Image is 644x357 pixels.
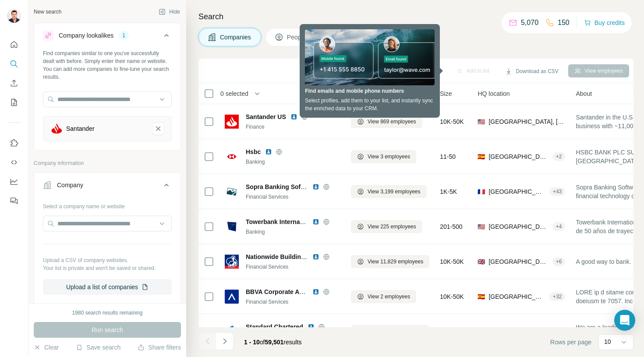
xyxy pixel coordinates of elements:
[138,343,181,352] button: Share filters
[368,153,410,161] span: View 3 employees
[550,338,591,346] span: Rows per page
[368,293,410,301] span: View 2 employees
[440,292,464,301] span: 10K-50K
[549,293,565,301] div: + 32
[225,220,239,234] img: Logo of Towerbank International
[499,65,564,78] button: Download as CSV
[246,228,340,236] div: Banking
[43,199,172,210] div: Select a company name or website
[368,223,416,231] span: View 225 employees
[478,89,510,98] span: HQ location
[43,256,172,264] p: Upload a CSV of company websites.
[7,37,21,52] button: Quick start
[246,112,286,121] span: Santander US
[246,193,340,201] div: Financial Services
[246,322,303,331] span: Standard Chartered
[368,118,416,126] span: View 869 employees
[244,339,260,346] span: 1 - 10
[34,8,61,16] div: New search
[488,292,546,301] span: [GEOGRAPHIC_DATA], Community of [GEOGRAPHIC_DATA]
[246,158,340,166] div: Banking
[478,292,485,301] span: 🇪🇸
[225,325,239,339] img: Logo of Standard Chartered
[7,9,21,23] img: Avatar
[225,290,239,304] img: Logo of BBVA Corporate AND Investment Banking
[368,258,423,266] span: View 11,829 employees
[552,258,566,266] div: + 6
[488,222,548,231] span: [GEOGRAPHIC_DATA]
[246,147,261,156] span: Hsbc
[246,123,340,131] div: Finance
[312,183,319,190] img: LinkedIn logo
[351,89,381,98] span: Employees
[76,343,120,352] button: Save search
[351,115,422,128] button: View 869 employees
[246,288,368,295] span: BBVA Corporate AND Investment Banking
[308,323,315,330] img: LinkedIn logo
[43,279,172,295] button: Upload a list of companies
[225,185,239,199] img: Logo of Sopra Banking Software
[246,183,317,190] span: Sopra Banking Software
[488,327,546,336] span: [GEOGRAPHIC_DATA], [GEOGRAPHIC_DATA], [GEOGRAPHIC_DATA]
[34,343,59,352] button: Clear
[440,222,462,231] span: 201-500
[488,117,565,126] span: [GEOGRAPHIC_DATA], [US_STATE]
[246,263,340,271] div: Financial Services
[66,124,95,133] div: Santander
[549,188,565,196] div: + 43
[604,337,611,346] p: 10
[478,257,485,266] span: 🇬🇧
[440,187,457,196] span: 1K-5K
[34,159,181,167] p: Company information
[552,223,566,231] div: + 4
[478,187,485,196] span: 🇫🇷
[225,255,239,269] img: Logo of Nationwide Building Society
[521,17,538,28] p: 5,070
[59,31,113,40] div: Company lookalikes
[478,327,485,336] span: 🇬🇧
[312,253,319,260] img: LinkedIn logo
[312,288,319,295] img: LinkedIn logo
[576,257,631,266] span: A good way to bank.
[558,17,570,28] p: 150
[440,257,464,266] span: 10K-50K
[7,135,21,151] button: Use Surfe on LinkedIn
[246,253,328,260] span: Nationwide Building Society
[246,298,340,306] div: Financial Services
[614,310,635,331] div: Open Intercom Messenger
[260,339,265,346] span: of
[265,148,272,155] img: LinkedIn logo
[246,218,316,225] span: Towerbank International
[57,181,83,189] div: Company
[290,113,297,120] img: LinkedIn logo
[584,17,625,29] button: Buy credits
[50,122,63,135] img: Santander-logo
[351,150,416,163] button: View 3 employees
[351,220,422,233] button: View 225 employees
[440,89,452,98] span: Size
[7,174,21,189] button: Dashboard
[576,89,592,98] span: About
[488,187,546,196] span: [GEOGRAPHIC_DATA]
[7,94,21,110] button: My lists
[351,290,416,303] button: View 2 employees
[478,117,485,126] span: 🇺🇸
[351,185,427,198] button: View 3,199 employees
[244,339,302,346] span: results
[34,175,180,199] button: Company
[216,332,234,350] button: Navigate to next page
[152,5,186,18] button: Hide
[7,75,21,91] button: Enrich CSV
[368,188,421,196] span: View 3,199 employees
[478,152,485,161] span: 🇪🇸
[440,327,467,336] span: 50K-100K
[7,193,21,209] button: Feedback
[119,31,129,39] div: 1
[478,222,485,231] span: 🇺🇸
[552,153,566,161] div: + 2
[34,25,180,49] button: Company lookalikes1
[220,33,252,42] span: Companies
[225,150,239,164] img: Logo of Hsbc
[287,33,307,42] span: People
[43,49,172,81] div: Find companies similar to one you've successfully dealt with before. Simply enter their name or w...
